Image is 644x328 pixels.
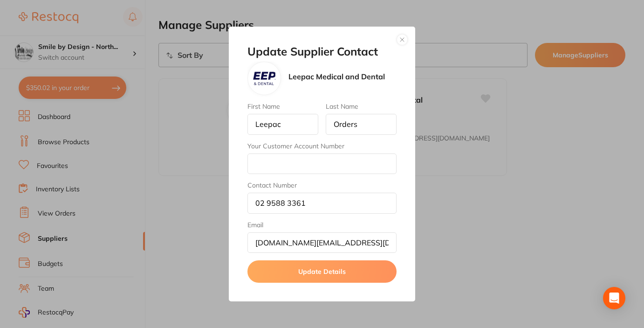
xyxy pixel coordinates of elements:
label: First Name [247,103,318,110]
label: Email [247,221,397,229]
p: Leepac Medical and Dental [288,72,385,81]
label: Last Name [326,103,397,110]
label: Your Customer Account Number [247,142,397,150]
h2: Update Supplier Contact [247,45,397,58]
img: Leepac Medical and Dental [253,72,275,85]
div: Open Intercom Messenger [603,287,625,309]
label: Contact Number [247,181,397,189]
button: Update Details [247,260,397,283]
